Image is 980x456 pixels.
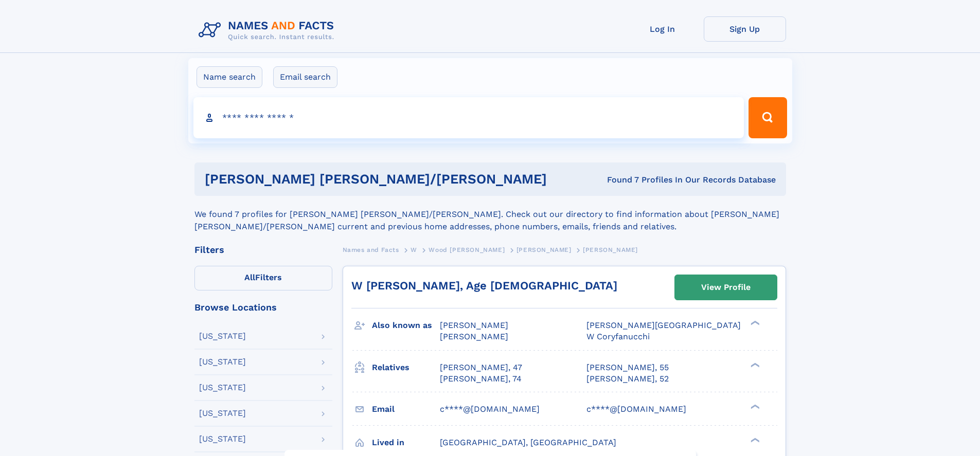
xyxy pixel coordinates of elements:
[748,403,760,410] div: ❯
[199,358,246,366] div: [US_STATE]
[244,272,255,282] span: All
[586,362,669,373] a: [PERSON_NAME], 55
[372,359,440,376] h3: Relatives
[429,243,505,256] a: Wood [PERSON_NAME]
[194,196,786,233] div: We found 7 profiles for [PERSON_NAME] [PERSON_NAME]/[PERSON_NAME]. Check out our directory to fin...
[621,16,704,42] a: Log In
[372,400,440,418] h3: Email
[748,361,760,368] div: ❯
[577,174,776,186] div: Found 7 Profiles In Our Records Database
[704,16,786,42] a: Sign Up
[440,362,522,373] a: [PERSON_NAME], 47
[749,97,787,138] button: Search Button
[748,436,760,443] div: ❯
[194,266,332,290] label: Filters
[586,373,669,385] a: [PERSON_NAME], 52
[199,409,246,417] div: [US_STATE]
[516,246,572,253] span: [PERSON_NAME]
[199,384,246,392] div: [US_STATE]
[583,246,638,253] span: [PERSON_NAME]
[411,246,417,253] span: W
[440,332,508,341] span: [PERSON_NAME]
[440,437,616,447] span: [GEOGRAPHIC_DATA], [GEOGRAPHIC_DATA]
[748,320,760,326] div: ❯
[440,373,522,385] a: [PERSON_NAME], 74
[193,97,744,138] input: search input
[194,303,332,312] div: Browse Locations
[675,275,777,300] a: View Profile
[372,317,440,334] h3: Also known as
[194,245,332,254] div: Filters
[372,434,440,451] h3: Lived in
[199,435,246,443] div: [US_STATE]
[343,243,399,256] a: Names and Facts
[411,243,417,256] a: W
[586,332,650,341] span: W Coryfanucchi
[194,16,343,44] img: Logo Names and Facts
[516,243,572,256] a: [PERSON_NAME]
[429,246,505,253] span: Wood [PERSON_NAME]
[205,173,577,186] h1: [PERSON_NAME] [PERSON_NAME]/[PERSON_NAME]
[701,276,751,299] div: View Profile
[440,320,508,330] span: [PERSON_NAME]
[273,66,337,88] label: Email search
[351,279,617,292] a: W [PERSON_NAME], Age [DEMOGRAPHIC_DATA]
[197,66,262,88] label: Name search
[199,332,246,340] div: [US_STATE]
[586,320,741,330] span: [PERSON_NAME][GEOGRAPHIC_DATA]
